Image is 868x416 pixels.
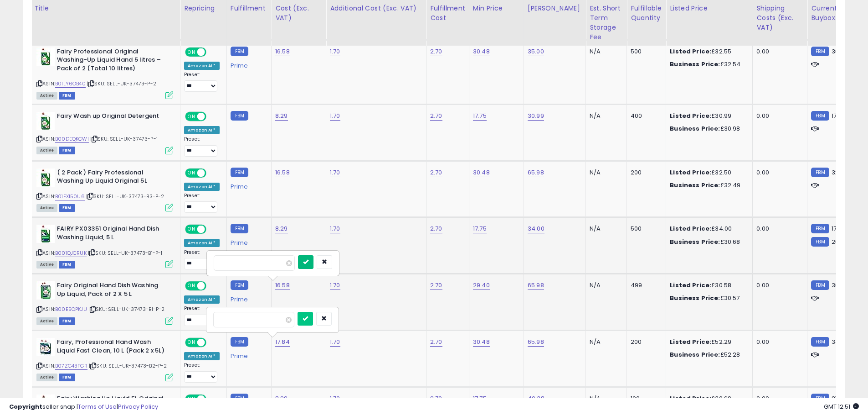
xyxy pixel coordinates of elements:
[473,281,490,290] a: 29.40
[89,362,167,369] span: | SKU: SELL-UK-37473-B2-P-2
[36,169,173,211] div: ASIN:
[184,305,220,326] div: Preset:
[59,92,75,100] span: FBM
[186,339,197,347] span: ON
[231,337,248,347] small: FBM
[59,204,75,212] span: FBM
[184,193,220,213] div: Preset:
[205,339,220,347] span: OFF
[670,169,745,177] div: £32.50
[184,352,220,360] div: Amazon AI *
[631,4,662,23] div: Fulfillable Quantity
[36,225,173,267] div: ASIN:
[670,60,745,68] div: £32.54
[670,350,720,359] b: Business Price:
[55,249,87,257] a: B001QJCRUK
[670,351,745,359] div: £52.28
[184,136,220,157] div: Preset:
[275,337,290,347] a: 17.84
[36,47,173,98] div: ASIN:
[670,4,749,13] div: Listed Price
[59,147,75,154] span: FBM
[36,281,55,300] img: 414ff3dcvZL._SL40_.jpg
[811,47,829,56] small: FBM
[55,135,89,143] a: B00DEQKCWI
[231,224,248,233] small: FBM
[184,249,220,270] div: Preset:
[832,337,845,346] span: 34.9
[670,281,745,290] div: £30.58
[118,402,158,411] a: Privacy Policy
[670,237,720,246] b: Business Price:
[670,225,745,233] div: £34.00
[811,224,829,233] small: FBM
[186,113,197,121] span: ON
[275,47,290,56] a: 16.58
[36,92,57,100] span: All listings currently available for purchase on Amazon
[528,111,544,121] a: 30.99
[811,4,858,23] div: Current Buybox Price
[186,169,197,177] span: ON
[473,168,490,177] a: 30.48
[231,179,264,190] div: Prime
[88,249,163,257] span: | SKU: SELL-UK-37473-B1-P-1
[231,58,264,69] div: Prime
[756,112,800,120] div: 0.00
[184,295,220,304] div: Amazon AI *
[231,349,264,360] div: Prime
[184,126,220,134] div: Amazon AI *
[275,224,288,233] a: 8.29
[9,402,42,411] strong: Copyright
[430,47,442,56] a: 2.70
[670,47,711,56] b: Listed Price:
[631,225,659,233] div: 500
[36,147,57,154] span: All listings currently available for purchase on Amazon
[86,193,164,200] span: | SKU: SELL-UK-37473-B3-P-2
[231,4,267,13] div: Fulfillment
[670,47,745,56] div: £32.55
[756,338,800,346] div: 0.00
[330,4,422,13] div: Additional Cost (Exc. VAT)
[670,281,711,290] b: Listed Price:
[756,169,800,177] div: 0.00
[36,169,55,187] img: 41qSM5a5zzL._SL40_.jpg
[205,169,220,177] span: OFF
[473,224,487,233] a: 17.75
[832,237,848,246] span: 20.99
[330,47,340,56] a: 1.70
[528,47,544,56] a: 35.00
[670,238,745,246] div: £30.68
[832,224,844,233] span: 17.91
[90,135,158,142] span: | SKU: SELL-UK-37473-P-1
[36,374,57,381] span: All listings currently available for purchase on Amazon
[36,47,55,66] img: 41OOzhH5UGL._SL40_.jpg
[832,281,844,290] span: 30.5
[275,4,322,23] div: Cost (Exc. VAT)
[824,402,859,411] span: 2025-10-6 12:51 GMT
[756,281,800,290] div: 0.00
[670,294,720,302] b: Business Price:
[57,169,168,188] b: ( 2 Pack ) Fairy Professional Washing Up Liquid Original 5L
[231,111,248,121] small: FBM
[590,4,623,42] div: Est. Short Term Storage Fee
[430,4,465,23] div: Fulfillment Cost
[811,337,829,347] small: FBM
[756,4,803,32] div: Shipping Costs (Exc. VAT)
[670,60,720,68] b: Business Price:
[9,403,158,411] div: seller snap | |
[205,282,220,290] span: OFF
[184,183,220,191] div: Amazon AI *
[36,261,57,269] span: All listings currently available for purchase on Amazon
[670,168,711,177] b: Listed Price:
[59,317,75,325] span: FBM
[430,111,442,121] a: 2.70
[184,72,220,92] div: Preset:
[631,281,659,290] div: 499
[590,112,620,120] div: N/A
[631,169,659,177] div: 200
[186,226,197,233] span: ON
[205,113,220,121] span: OFF
[473,337,490,347] a: 30.48
[811,168,829,177] small: FBM
[811,111,829,121] small: FBM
